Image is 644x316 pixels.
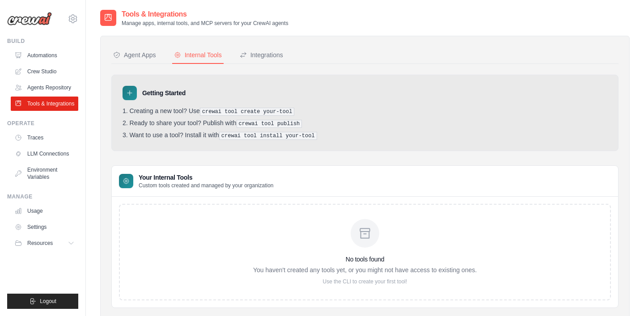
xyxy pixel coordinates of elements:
button: Internal Tools [172,47,224,64]
a: Agents Repository [11,80,78,95]
img: Logo [7,12,52,25]
a: Traces [11,131,78,145]
h3: No tools found [253,255,477,264]
p: Manage apps, internal tools, and MCP servers for your CrewAI agents [122,20,288,27]
p: Custom tools created and managed by your organization [139,182,274,189]
div: Build [7,38,78,45]
div: Integrations [240,51,283,59]
div: Internal Tools [174,51,222,59]
li: Want to use a tool? Install it with [123,131,607,140]
button: Agent Apps [111,47,158,64]
button: Logout [7,294,78,309]
p: Use the CLI to create your first tool! [253,278,477,285]
span: Resources [27,240,53,247]
div: Operate [7,120,78,127]
a: Usage [11,204,78,218]
div: Agent Apps [113,51,156,59]
li: Creating a new tool? Use [123,107,607,116]
button: Resources [11,236,78,250]
h2: Tools & Integrations [122,9,288,20]
pre: crewai tool create your-tool [200,108,295,116]
span: Logout [40,298,56,305]
a: Settings [11,220,78,234]
button: Integrations [238,47,285,64]
a: Crew Studio [11,64,78,79]
h3: Your Internal Tools [139,173,274,182]
h3: Getting Started [142,88,186,97]
a: Environment Variables [11,163,78,184]
a: LLM Connections [11,147,78,161]
p: You haven't created any tools yet, or you might not have access to existing ones. [253,265,477,274]
a: Automations [11,48,78,63]
pre: crewai tool install your-tool [219,132,317,140]
pre: crewai tool publish [237,120,302,128]
a: Tools & Integrations [11,97,78,111]
div: Manage [7,193,78,200]
li: Ready to share your tool? Publish with [123,119,607,128]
